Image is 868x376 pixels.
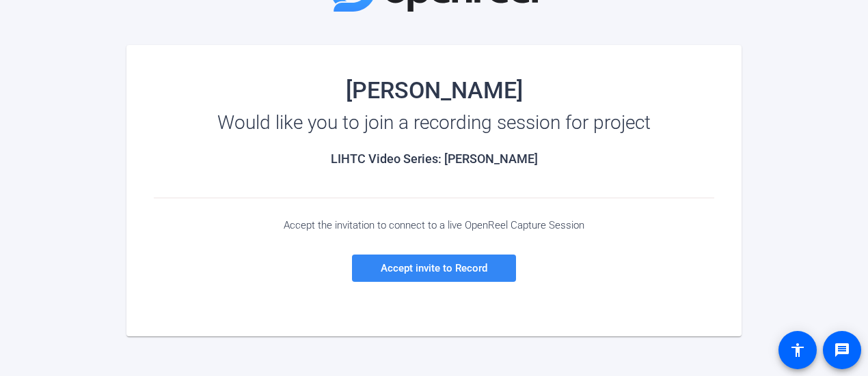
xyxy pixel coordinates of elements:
[789,342,806,358] mat-icon: accessibility
[154,79,714,101] div: [PERSON_NAME]
[154,219,714,231] div: Accept the invitation to connect to a live OpenReel Capture Session
[154,151,714,167] h2: LIHTC Video Series: [PERSON_NAME]
[381,262,487,274] span: Accept invite to Record
[154,112,714,134] div: Would like you to join a recording session for project
[352,255,516,282] a: Accept invite to Record
[834,342,850,358] mat-icon: message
